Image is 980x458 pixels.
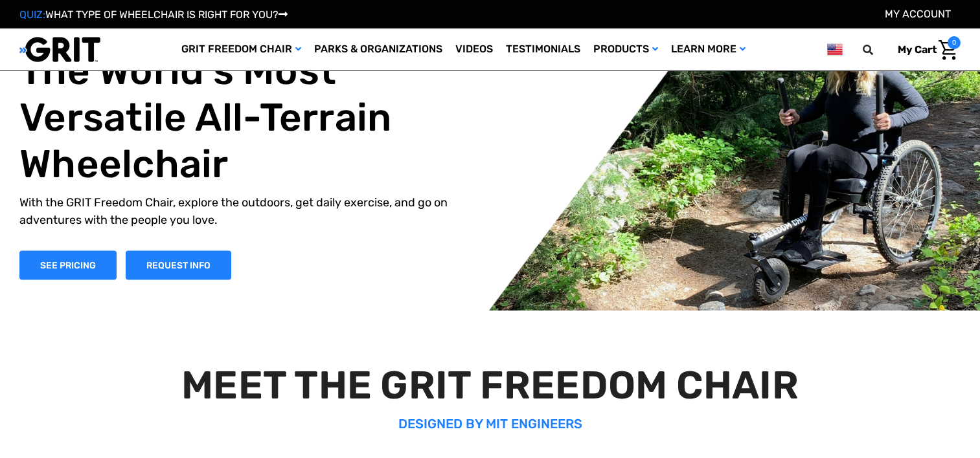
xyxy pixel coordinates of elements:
[19,36,100,63] img: GRIT All-Terrain Wheelchair and Mobility Equipment
[885,8,951,20] a: Account
[126,250,231,279] a: Slide number 1, Request Information
[25,414,955,433] p: DESIGNED BY MIT ENGINEERS
[939,40,957,60] img: Cart
[803,375,974,435] iframe: Tidio Chat
[25,362,955,409] h2: MEET THE GRIT FREEDOM CHAIR
[19,193,477,228] p: With the GRIT Freedom Chair, explore the outdoors, get daily exercise, and go on adventures with ...
[888,36,961,63] a: Cart with 0 items
[175,28,308,71] a: GRIT Freedom Chair
[587,28,665,71] a: Products
[665,28,752,71] a: Learn More
[898,43,937,56] span: My Cart
[449,28,499,71] a: Videos
[948,36,961,49] span: 0
[308,28,449,71] a: Parks & Organizations
[19,250,117,279] a: Shop Now
[19,47,477,187] h1: The World's Most Versatile All-Terrain Wheelchair
[827,41,843,58] img: us.png
[19,8,288,21] a: QUIZ:WHAT TYPE OF WHEELCHAIR IS RIGHT FOR YOU?
[19,8,45,21] span: QUIZ:
[869,36,888,63] input: Search
[499,28,587,71] a: Testimonials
